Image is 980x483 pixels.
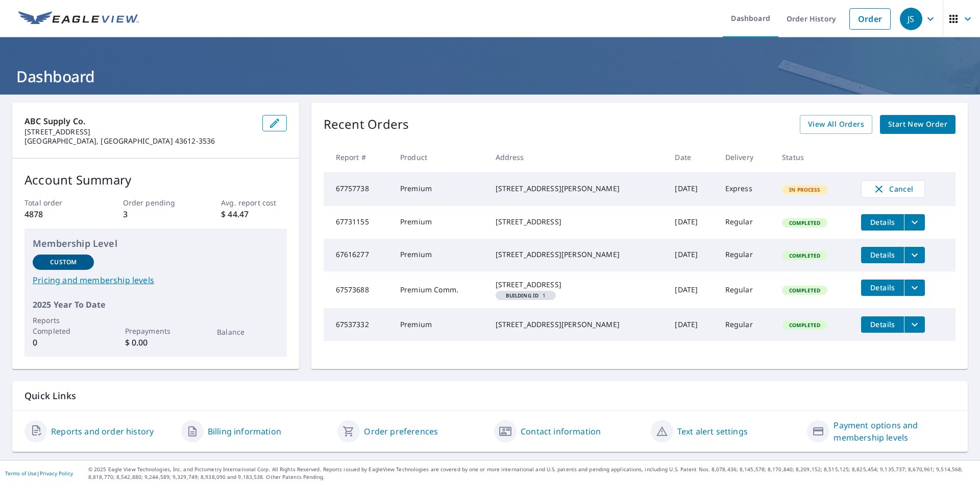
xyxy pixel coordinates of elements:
[717,308,774,341] td: Regular
[717,206,774,239] td: Regular
[667,308,717,341] td: [DATE]
[123,197,188,208] p: Order pending
[888,118,947,131] span: Start New Order
[774,142,853,172] th: Status
[221,208,286,220] p: $ 44.47
[861,214,904,231] button: detailsBtn-67731155
[667,142,717,172] th: Date
[24,136,254,146] p: [GEOGRAPHIC_DATA], [GEOGRAPHIC_DATA] 43612-3536
[217,327,278,337] p: Balance
[867,319,898,329] span: Details
[324,206,392,239] td: 67731155
[800,115,872,134] a: View All Orders
[667,271,717,308] td: [DATE]
[904,214,925,231] button: filesDropdownBtn-67731155
[496,217,659,227] div: [STREET_ADDRESS]
[392,206,487,239] td: Premium
[324,239,392,271] td: 67616277
[717,142,774,172] th: Delivery
[24,171,287,189] p: Account Summary
[667,172,717,206] td: [DATE]
[392,271,487,308] td: Premium Comm.
[717,172,774,206] td: Express
[125,326,186,336] p: Prepayments
[125,336,186,349] p: $ 0.00
[18,11,139,27] img: EV Logo
[904,280,925,296] button: filesDropdownBtn-67573688
[496,319,659,330] div: [STREET_ADDRESS][PERSON_NAME]
[24,115,254,127] p: ABC Supply Co.
[324,142,392,172] th: Report #
[88,466,975,481] p: © 2025 Eagle View Technologies, Inc. and Pictometry International Corp. All Rights Reserved. Repo...
[5,470,37,477] a: Terms of Use
[33,298,279,311] p: 2025 Year To Date
[904,316,925,333] button: filesDropdownBtn-67537332
[500,293,552,298] span: 1
[667,206,717,239] td: [DATE]
[364,425,438,438] a: Order preferences
[783,219,826,226] span: Completed
[24,389,955,402] p: Quick Links
[783,287,826,294] span: Completed
[33,315,94,336] p: Reports Completed
[487,142,667,172] th: Address
[900,8,922,30] div: JS
[392,172,487,206] td: Premium
[783,186,827,193] span: In Process
[33,274,279,286] a: Pricing and membership levels
[392,308,487,341] td: Premium
[677,425,748,438] a: Text alert settings
[496,183,659,194] div: [STREET_ADDRESS][PERSON_NAME]
[861,280,904,296] button: detailsBtn-67573688
[12,66,968,87] h1: Dashboard
[861,316,904,333] button: detailsBtn-67537332
[667,239,717,271] td: [DATE]
[717,271,774,308] td: Regular
[5,470,73,476] p: |
[392,142,487,172] th: Product
[24,127,254,136] p: [STREET_ADDRESS]
[324,115,409,134] p: Recent Orders
[904,247,925,263] button: filesDropdownBtn-67616277
[808,118,864,131] span: View All Orders
[24,197,90,208] p: Total order
[40,470,73,477] a: Privacy Policy
[51,425,154,438] a: Reports and order history
[208,425,281,438] a: Billing information
[392,239,487,271] td: Premium
[849,8,891,30] a: Order
[783,252,826,259] span: Completed
[867,283,898,292] span: Details
[33,336,94,349] p: 0
[496,280,659,290] div: [STREET_ADDRESS]
[123,208,188,220] p: 3
[867,250,898,260] span: Details
[861,247,904,263] button: detailsBtn-67616277
[221,197,286,208] p: Avg. report cost
[867,217,898,227] span: Details
[33,237,279,250] p: Membership Level
[521,425,601,438] a: Contact information
[872,183,914,195] span: Cancel
[880,115,955,134] a: Start New Order
[506,293,539,298] em: Building ID
[324,308,392,341] td: 67537332
[324,172,392,206] td: 67757738
[50,258,77,267] p: Custom
[861,180,925,198] button: Cancel
[496,249,659,260] div: [STREET_ADDRESS][PERSON_NAME]
[324,271,392,308] td: 67573688
[834,419,955,444] a: Payment options and membership levels
[783,321,826,329] span: Completed
[717,239,774,271] td: Regular
[24,208,90,220] p: 4878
